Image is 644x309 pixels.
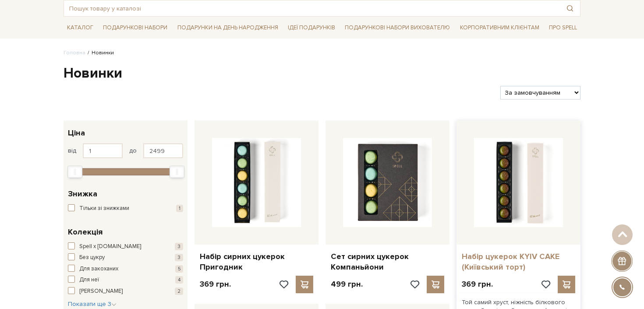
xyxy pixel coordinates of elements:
[79,204,129,213] span: Тільки зі знижками
[200,252,313,272] a: Набір сирних цукерок Пригодник
[143,143,183,158] input: Ціна
[456,20,543,35] a: Корпоративним клієнтам
[331,252,444,272] a: Сет сирних цукерок Компаньйони
[68,188,97,200] span: Знижка
[83,143,123,158] input: Ціна
[79,276,99,284] span: Для неї
[68,300,117,309] button: Показати ще 3
[545,21,580,35] a: Про Spell
[68,300,117,308] span: Показати ще 3
[64,0,560,16] input: Пошук товару у каталозі
[170,166,184,178] div: Max
[99,21,171,35] a: Подарункові набори
[68,204,183,213] button: Тільки зі знижками 1
[175,265,183,273] span: 5
[462,279,493,289] p: 369 грн.
[200,279,231,289] p: 369 грн.
[174,21,282,35] a: Подарунки на День народження
[64,21,97,35] a: Каталог
[64,64,580,83] h1: Новинки
[79,242,141,251] span: Spell x [DOMAIN_NAME]
[175,288,183,295] span: 2
[175,243,183,250] span: 3
[341,20,453,35] a: Подарункові набори вихователю
[68,127,85,139] span: Ціна
[284,21,339,35] a: Ідеї подарунків
[68,242,183,251] button: Spell x [DOMAIN_NAME] 3
[85,49,114,57] li: Новинки
[67,166,82,178] div: Min
[68,253,183,262] button: Без цукру 3
[129,147,137,155] span: до
[68,226,103,238] span: Колекція
[79,253,105,262] span: Без цукру
[560,0,580,16] button: Пошук товару у каталозі
[64,50,85,56] a: Головна
[79,287,123,296] span: [PERSON_NAME]
[79,265,118,273] span: Для закоханих
[331,279,363,289] p: 499 грн.
[68,276,183,284] button: Для неї 4
[175,276,183,284] span: 4
[175,254,183,261] span: 3
[68,147,76,155] span: від
[462,252,575,272] a: Набір цукерок KYIV CAKE (Київський торт)
[68,265,183,273] button: Для закоханих 5
[68,287,183,296] button: [PERSON_NAME] 2
[176,205,183,212] span: 1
